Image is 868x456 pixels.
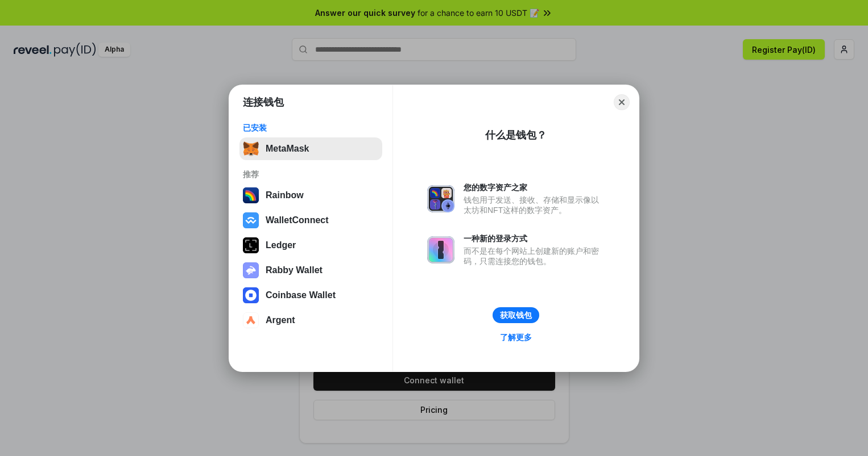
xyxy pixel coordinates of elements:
div: 钱包用于发送、接收、存储和显示像以太坊和NFT这样的数字资产。 [464,195,605,215]
img: svg+xml,%3Csvg%20xmlns%3D%22http%3A%2F%2Fwww.w3.org%2F2000%2Fsvg%22%20width%3D%2228%22%20height%3... [243,237,259,253]
div: 已安装 [243,123,379,133]
div: Ledger [266,240,296,250]
button: MetaMask [239,137,382,160]
img: svg+xml,%3Csvg%20width%3D%2228%22%20height%3D%2228%22%20viewBox%3D%220%200%2028%2028%22%20fill%3D... [243,212,259,228]
img: svg+xml,%3Csvg%20width%3D%2228%22%20height%3D%2228%22%20viewBox%3D%220%200%2028%2028%22%20fill%3D... [243,287,259,303]
button: 获取钱包 [493,307,539,323]
button: Close [614,94,630,110]
img: svg+xml,%3Csvg%20width%3D%22120%22%20height%3D%22120%22%20viewBox%3D%220%200%20120%20120%22%20fil... [243,187,259,203]
div: Argent [266,315,295,325]
img: svg+xml,%3Csvg%20width%3D%2228%22%20height%3D%2228%22%20viewBox%3D%220%200%2028%2028%22%20fill%3D... [243,312,259,328]
div: 推荐 [243,169,379,179]
div: WalletConnect [266,215,329,225]
a: 了解更多 [493,330,539,345]
button: Rainbow [239,184,382,207]
img: svg+xml,%3Csvg%20xmlns%3D%22http%3A%2F%2Fwww.w3.org%2F2000%2Fsvg%22%20fill%3D%22none%22%20viewBox... [427,185,454,212]
div: 获取钱包 [500,310,532,320]
button: Argent [239,309,382,332]
img: svg+xml,%3Csvg%20xmlns%3D%22http%3A%2F%2Fwww.w3.org%2F2000%2Fsvg%22%20fill%3D%22none%22%20viewBox... [243,262,259,278]
button: Coinbase Wallet [239,284,382,307]
button: WalletConnect [239,209,382,232]
img: svg+xml,%3Csvg%20fill%3D%22none%22%20height%3D%2233%22%20viewBox%3D%220%200%2035%2033%22%20width%... [243,141,259,157]
button: Rabby Wallet [239,259,382,282]
div: Coinbase Wallet [266,290,336,300]
div: 一种新的登录方式 [464,233,605,244]
div: 而不是在每个网站上创建新的账户和密码，只需连接您的钱包。 [464,246,605,266]
div: 您的数字资产之家 [464,182,605,193]
div: Rainbow [266,190,304,200]
img: svg+xml,%3Csvg%20xmlns%3D%22http%3A%2F%2Fwww.w3.org%2F2000%2Fsvg%22%20fill%3D%22none%22%20viewBox... [427,236,454,263]
button: Ledger [239,234,382,257]
div: Rabby Wallet [266,265,323,275]
div: MetaMask [266,144,309,154]
div: 了解更多 [500,332,532,342]
h1: 连接钱包 [243,95,284,109]
div: 什么是钱包？ [485,128,547,142]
